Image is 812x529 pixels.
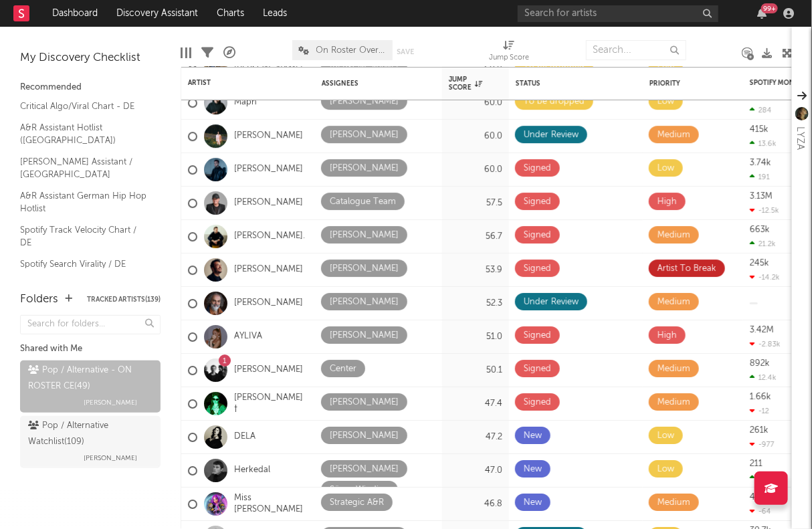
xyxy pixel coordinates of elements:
div: 46.8 [449,496,502,512]
div: 47.2 [449,429,502,445]
div: Catalogue Team [330,194,396,210]
div: Under Review [524,127,579,143]
div: Jump Score [489,50,529,66]
div: Edit Columns [181,33,191,72]
a: DELA [234,431,256,443]
a: [PERSON_NAME] Assistant / [GEOGRAPHIC_DATA] [20,154,147,182]
input: Search for folders... [20,315,161,334]
div: Status [516,80,603,88]
div: 60.0 [449,128,502,144]
div: Signed [524,194,551,210]
div: [PERSON_NAME] [330,127,399,143]
div: New [524,461,542,478]
input: Search... [586,40,686,60]
a: Spotify Search Virality / DE [20,257,147,272]
div: 211 [750,459,763,468]
a: Herkedal [234,465,270,476]
div: Recommended [20,80,161,96]
div: 245k [750,259,769,268]
div: A&R Pipeline [223,33,235,72]
div: [PERSON_NAME] [330,428,399,444]
span: On Roster Overview [316,46,386,55]
div: Under Review [524,294,579,310]
div: Filters [201,33,213,72]
div: [PERSON_NAME] [330,227,399,243]
div: Medium [657,361,690,377]
div: -12.5k [750,206,779,215]
div: -2.83k [750,340,781,348]
div: Shared with Me [20,341,161,357]
div: Signed [524,261,551,277]
div: LYZA [792,126,808,150]
div: [PERSON_NAME] [330,261,399,277]
div: 60.0 [449,162,502,178]
a: Critical Algo/Viral Chart - DE [20,99,147,114]
div: 21.2k [750,239,776,248]
div: 284 [750,106,772,114]
div: [PERSON_NAME] [330,94,399,110]
input: Search for artists [518,5,718,22]
div: Medium [657,294,690,310]
button: 99+ [757,8,767,19]
div: -14.2k [750,273,780,282]
div: 13.6k [750,139,777,148]
div: Jump Score [449,76,482,92]
div: 12 [750,473,766,482]
div: 3.13M [750,192,773,201]
div: Strategic A&R [330,495,384,511]
div: Low [657,94,674,110]
div: Artist To Break [657,261,716,277]
div: [PERSON_NAME] [330,461,399,478]
div: 60.0 [449,95,502,111]
div: [PERSON_NAME] [330,395,399,411]
div: 47.4 [449,396,502,412]
div: 3.74k [750,158,771,167]
div: 482 [750,493,765,502]
a: [PERSON_NAME] [234,164,303,175]
div: Low [657,461,674,478]
div: [PERSON_NAME] [330,294,399,310]
div: Signed [524,328,551,344]
div: 415k [750,125,769,134]
div: Pop / Alternative - ON ROSTER CE ( 49 ) [28,362,149,395]
a: Maph [234,97,257,108]
a: A&R Assistant German Hip Hop Hotlist [20,189,147,216]
a: [PERSON_NAME] [234,264,303,276]
div: New [524,428,542,444]
span: [PERSON_NAME] [84,450,137,466]
a: AYLIVA [234,331,262,342]
div: [PERSON_NAME] [330,161,399,177]
div: Medium [657,227,690,243]
a: [PERSON_NAME] [234,298,303,309]
div: Medium [657,495,690,511]
a: Miss [PERSON_NAME] [234,493,308,516]
div: 261k [750,426,769,435]
div: Artist [188,79,288,87]
div: Sören Winding [330,482,389,498]
a: [PERSON_NAME] [234,197,303,209]
div: Low [657,428,674,444]
div: Medium [657,395,690,411]
div: Signed [524,361,551,377]
div: 12.4k [750,373,777,382]
div: Assignees [322,80,415,88]
a: [PERSON_NAME] † [234,393,308,415]
a: [PERSON_NAME] [234,130,303,142]
div: 1.66k [750,393,771,401]
div: 99 + [761,3,778,13]
div: -12 [750,407,769,415]
div: Jump Score [489,33,529,72]
button: Save [397,48,415,56]
button: Tracked Artists(139) [87,296,161,303]
div: 57.5 [449,195,502,211]
div: 51.0 [449,329,502,345]
div: Center [330,361,357,377]
div: Signed [524,227,551,243]
div: Folders [20,292,58,308]
div: To be dropped [524,94,585,110]
div: 191 [750,173,770,181]
div: Signed [524,161,551,177]
a: Pop / Alternative Watchlist(109)[PERSON_NAME] [20,416,161,468]
div: 892k [750,359,770,368]
div: Medium [657,127,690,143]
